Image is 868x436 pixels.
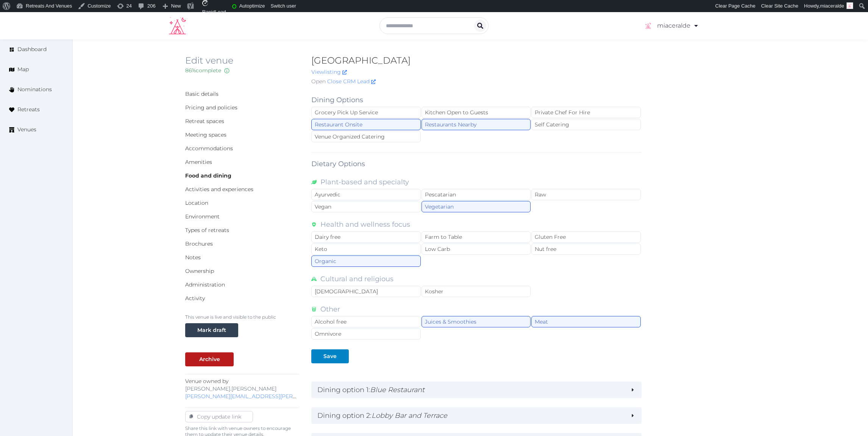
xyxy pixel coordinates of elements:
a: Pricing and policies [185,104,237,111]
p: Venue owned by [185,377,299,400]
div: Dairy free [311,231,421,243]
div: Self Catering [531,119,641,130]
span: Open [311,78,326,86]
a: miaceralde [643,15,699,36]
a: Administration [185,281,225,288]
div: Alcohol free [311,316,421,327]
p: This venue is live and visible to the public [185,314,299,320]
div: Gluten Free [531,231,641,243]
button: Save [311,349,349,363]
div: Ayurvedic [311,189,421,200]
button: Copy update link [185,411,253,422]
div: Grocery Pick Up Service [311,107,421,118]
div: Archive [199,355,220,363]
label: Cultural and religious [320,274,393,286]
div: Vegetarian [422,201,531,212]
div: Low Carb [422,243,531,255]
div: Juices & Smoothies [422,316,531,327]
div: Meat [531,316,641,327]
div: Vegan [311,201,421,212]
em: Lobby Bar and Terrace [372,411,447,420]
a: Activity [185,295,205,302]
a: Amenities [185,159,212,165]
span: miaceralde [820,3,844,9]
div: Copy update link [194,413,244,420]
label: Plant-based and specialty [320,177,409,189]
div: Pescatarian [422,189,531,200]
h2: Dining option 1 : [317,385,624,395]
div: Mark draft [197,326,226,334]
a: Notes [185,254,201,261]
span: Venues [17,126,36,134]
label: Other [320,304,340,316]
span: 86 % complete [185,67,221,74]
button: Mark draft [185,323,238,337]
div: Farm to Table [422,231,531,243]
a: Location [185,199,208,206]
div: Restaurant Onsite [311,119,421,130]
a: Environment [185,213,220,220]
div: Save [323,352,337,360]
div: Private Chef For Hire [531,107,641,118]
a: Brochures [185,240,213,247]
span: Map [17,65,29,73]
div: Omnivore [311,328,421,339]
div: Nut free [531,243,641,255]
span: Clear Site Cache [761,3,798,9]
a: Basic details [185,90,219,97]
div: Kosher [422,286,531,297]
a: Types of retreats [185,227,229,234]
a: Activities and experiences [185,186,253,193]
h2: Dining option 2 : [317,410,624,421]
a: Viewlisting [311,69,347,75]
div: Kitchen Open to Guests [422,107,531,118]
a: Food and dining [185,172,231,179]
h2: Edit venue [185,54,299,67]
h2: [GEOGRAPHIC_DATA] [311,54,642,67]
a: Accommodations [185,145,233,152]
div: Restaurants Nearby [422,119,531,130]
span: Nominations [17,86,52,93]
div: Keto [311,243,421,255]
em: Blue Restaurant [370,386,425,394]
label: Dining Options [311,95,363,105]
a: Meeting spaces [185,131,226,138]
button: Archive [185,352,234,366]
label: Dietary Options [311,159,365,169]
span: Clear Page Cache [715,3,756,9]
div: Organic [311,255,421,267]
div: Raw [531,189,641,200]
a: [PERSON_NAME][EMAIL_ADDRESS][PERSON_NAME][PERSON_NAME][DOMAIN_NAME] [185,393,416,400]
a: Ownership [185,268,214,274]
a: Retreat spaces [185,118,224,125]
span: Retreats [17,106,40,114]
div: Venue Organized Catering [311,131,421,142]
a: Close CRM Lead [327,78,376,86]
span: Dashboard [17,45,47,53]
label: Health and wellness focus [320,219,410,231]
div: [DEMOGRAPHIC_DATA] [311,286,421,297]
span: [PERSON_NAME].[PERSON_NAME] [185,385,276,392]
